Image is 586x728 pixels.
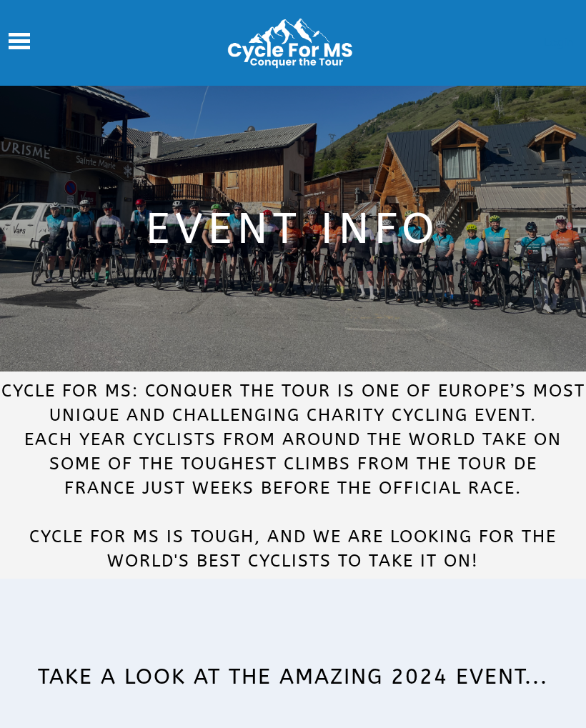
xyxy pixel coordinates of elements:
span: TAKE A LOOK AT THE AMAZING 2024 EVENT... [38,664,548,689]
span: CYCLE FOR MS is tough, and we are looking for the world's best cyclists to take it on! [29,527,557,571]
a: Open Login Menu [543,35,574,49]
span: Login [543,35,574,49]
span: JUST WEEKS BEFORE THE OFFICIAL RACE. [142,478,522,498]
img: Cycle for MS: Conquer the Tour [222,16,364,70]
span: CYCLE FOR MS: Conquer the Tour IS ONE OF EUROPE’S MOST UNIQUE AND CHALLENGING CHARITY CYCLING EVE... [1,381,585,498]
button: Main Menu [9,32,30,54]
span: Event info [146,204,440,254]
